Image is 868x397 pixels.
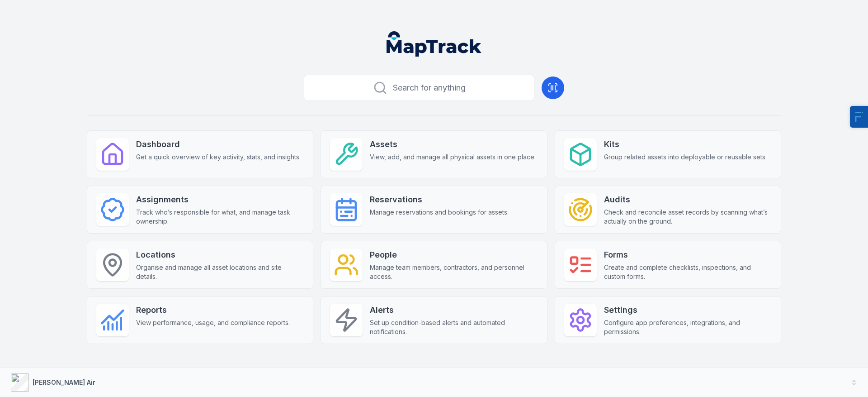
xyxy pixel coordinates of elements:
[370,208,509,217] span: Manage reservations and bookings for assets.
[87,130,313,178] a: DashboardGet a quick overview of key activity, stats, and insights.
[370,138,536,151] strong: Assets
[136,263,304,281] span: Organise and manage all asset locations and site details.
[372,31,496,57] nav: Global
[370,249,538,261] strong: People
[321,186,547,234] a: ReservationsManage reservations and bookings for assets.
[136,193,304,206] strong: Assignments
[87,296,313,344] a: ReportsView performance, usage, and compliance reports.
[136,249,304,261] strong: Locations
[604,304,772,316] strong: Settings
[370,153,536,162] span: View, add, and manage all physical assets in one place.
[555,296,781,344] a: SettingsConfigure app preferences, integrations, and permissions.
[304,75,534,101] button: Search for anything
[604,208,772,226] span: Check and reconcile asset records by scanning what’s actually on the ground.
[370,318,538,336] span: Set up condition-based alerts and automated notifications.
[370,193,509,206] strong: Reservations
[321,130,547,178] a: AssetsView, add, and manage all physical assets in one place.
[136,153,301,162] span: Get a quick overview of key activity, stats, and insights.
[393,81,466,94] span: Search for anything
[33,378,95,386] strong: [PERSON_NAME] Air
[604,318,772,336] span: Configure app preferences, integrations, and permissions.
[604,153,767,162] span: Group related assets into deployable or reusable sets.
[555,186,781,234] a: AuditsCheck and reconcile asset records by scanning what’s actually on the ground.
[604,138,767,151] strong: Kits
[370,263,538,281] span: Manage team members, contractors, and personnel access.
[370,304,538,316] strong: Alerts
[136,208,304,226] span: Track who’s responsible for what, and manage task ownership.
[136,138,301,151] strong: Dashboard
[136,304,290,316] strong: Reports
[87,241,313,289] a: LocationsOrganise and manage all asset locations and site details.
[604,263,772,281] span: Create and complete checklists, inspections, and custom forms.
[555,130,781,178] a: KitsGroup related assets into deployable or reusable sets.
[136,318,290,327] span: View performance, usage, and compliance reports.
[604,249,772,261] strong: Forms
[321,296,547,344] a: AlertsSet up condition-based alerts and automated notifications.
[87,186,313,234] a: AssignmentsTrack who’s responsible for what, and manage task ownership.
[321,241,547,289] a: PeopleManage team members, contractors, and personnel access.
[555,241,781,289] a: FormsCreate and complete checklists, inspections, and custom forms.
[604,193,772,206] strong: Audits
